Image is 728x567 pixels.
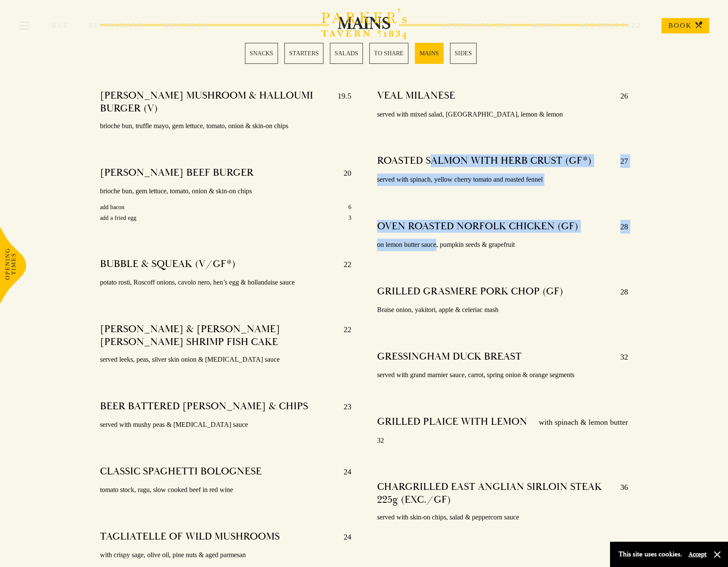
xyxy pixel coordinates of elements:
p: add bacon [100,202,124,213]
h4: [PERSON_NAME] & [PERSON_NAME] [PERSON_NAME] SHRIMP FISH CAKE [100,323,335,348]
p: 36 [612,480,628,506]
a: 1 / 6 [245,43,278,64]
p: served with mushy peas & [MEDICAL_DATA] sauce [100,419,351,431]
h4: CHARGRILLED EAST ANGLIAN SIRLOIN STEAK 225g (EXC./GF) [377,480,612,506]
p: This site uses cookies. [619,548,682,561]
p: served with grand marnier sauce, carrot, spring onion & orange segments [377,369,628,381]
p: 26 [612,89,628,103]
a: 2 / 6 [284,43,323,64]
p: with crispy sage, olive oil, pine nuts & aged parmesan [100,549,351,561]
h4: VEAL MILANESE [377,89,455,103]
h4: BEER BATTERED [PERSON_NAME] & CHIPS [100,400,308,414]
p: 32 [612,350,628,364]
button: Close and accept [713,550,722,559]
p: on lemon butter sauce, pumpkin seeds & grapefruit [377,239,628,251]
p: 3 [348,213,351,223]
p: 28 [612,285,628,299]
p: served with mixed salad, [GEOGRAPHIC_DATA], lemon & lemon [377,108,628,121]
p: brioche bun, gem lettuce, tomato, onion & skin-on chips [100,185,351,198]
p: served with skin-on chips, salad & peppercorn sauce [377,511,628,524]
h4: [PERSON_NAME] BEEF BURGER [100,166,254,180]
h4: TAGLIATELLE OF WILD MUSHROOMS [100,530,280,544]
h4: CLASSIC SPAGHETTI BOLOGNESE [100,465,262,479]
h4: OVEN ROASTED NORFOLK CHICKEN (GF) [377,220,578,234]
h4: BUBBLE & SQUEAK (V/GF*) [100,258,236,271]
h4: GRILLED GRASMERE PORK CHOP (GF) [377,285,563,299]
p: 27 [612,154,628,168]
h4: ROASTED SALMON WITH HERB CRUST (GF*) [377,154,592,168]
a: 4 / 6 [369,43,408,64]
p: 20 [335,166,351,180]
p: served leeks, peas, silver skin onion & [MEDICAL_DATA] sauce [100,354,351,366]
p: tomato stock, ragu, slow cooked beef in red wine [100,484,351,496]
p: brioche bun, truffle mayo, gem lettuce, tomato, onion & skin-on chips [100,120,351,132]
button: Accept [689,550,707,558]
p: 6 [348,202,351,213]
a: 6 / 6 [450,43,477,64]
p: served with spinach, yellow cherry tomato and roasted fennel [377,174,628,186]
p: potato rosti, Roscoff onions, cavolo nero, hen’s egg & hollandaise sauce [100,276,351,289]
p: 23 [335,400,351,414]
p: 24 [335,465,351,479]
p: 22 [335,258,351,271]
h4: [PERSON_NAME] MUSHROOM & HALLOUMI BURGER (V) [100,89,329,115]
p: Braise onion, yakitori, apple & celeriac mash [377,304,628,316]
p: 32 [377,435,628,447]
p: 28 [612,220,628,234]
p: 19.5 [329,89,351,115]
a: 5 / 6 [415,43,444,64]
p: add a fried egg [100,213,136,223]
h4: GRILLED PLAICE WITH LEMON [377,415,527,429]
h4: GRESSINGHAM DUCK BREAST [377,350,522,364]
p: 22 [335,323,351,348]
p: 24 [335,530,351,544]
a: 3 / 6 [330,43,363,64]
p: with spinach & lemon butter [530,415,628,429]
